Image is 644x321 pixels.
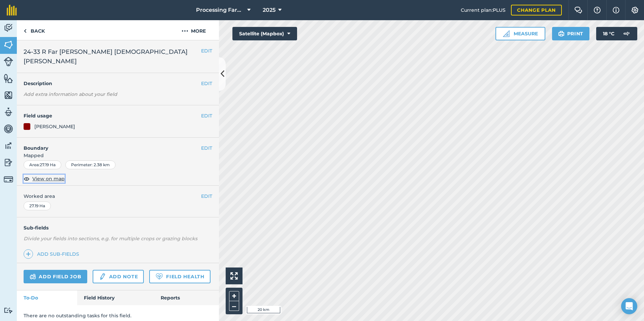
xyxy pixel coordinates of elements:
[596,27,637,40] button: 18 °C
[65,160,116,169] div: Perimeter : 2.38 km
[26,250,31,258] img: svg+xml;base64,PHN2ZyB4bWxucz0iaHR0cDovL3d3dy53My5vcmcvMjAwMC9zdmciIHdpZHRoPSIxNCIgaGVpZ2h0PSIyNC...
[620,27,633,40] img: svg+xml;base64,PD94bWwgdmVyc2lvbj0iMS4wIiBlbmNvZGluZz0idXRmLTgiPz4KPCEtLSBHZW5lcmF0b3I6IEFkb2JlIE...
[182,27,188,35] img: svg+xml;base64,PHN2ZyB4bWxucz0iaHR0cDovL3d3dy53My5vcmcvMjAwMC9zdmciIHdpZHRoPSIyMCIgaGVpZ2h0PSIyNC...
[511,5,562,15] a: Change plan
[24,175,30,183] img: svg+xml;base64,PHN2ZyB4bWxucz0iaHR0cDovL3d3dy53My5vcmcvMjAwMC9zdmciIHdpZHRoPSIxOCIgaGVpZ2h0PSIyNC...
[17,138,201,152] h4: Boundary
[24,202,51,210] div: 27.19 Ha
[263,6,276,14] span: 2025
[32,175,65,182] span: View on map
[7,5,17,15] img: fieldmargin Logo
[24,27,27,35] img: svg+xml;base64,PHN2ZyB4bWxucz0iaHR0cDovL3d3dy53My5vcmcvMjAwMC9zdmciIHdpZHRoPSI5IiBoZWlnaHQ9IjI0Ii...
[574,7,582,13] img: Two speech bubbles overlapping with the left bubble in the forefront
[17,224,219,231] h4: Sub-fields
[24,270,87,283] a: Add field job
[558,30,565,38] img: svg+xml;base64,PHN2ZyB4bWxucz0iaHR0cDovL3d3dy53My5vcmcvMjAwMC9zdmciIHdpZHRoPSIxOSIgaGVpZ2h0PSIyNC...
[34,123,75,130] div: [PERSON_NAME]
[154,290,219,305] a: Reports
[4,124,13,134] img: svg+xml;base64,PD94bWwgdmVyc2lvbj0iMS4wIiBlbmNvZGluZz0idXRmLTgiPz4KPCEtLSBHZW5lcmF0b3I6IEFkb2JlIE...
[4,90,13,100] img: svg+xml;base64,PHN2ZyB4bWxucz0iaHR0cDovL3d3dy53My5vcmcvMjAwMC9zdmciIHdpZHRoPSI1NiIgaGVpZ2h0PSI2MC...
[230,272,238,280] img: Four arrows, one pointing top left, one top right, one bottom right and the last bottom left
[603,27,614,40] span: 18 ° C
[17,290,77,305] a: To-Do
[229,301,239,311] button: –
[552,27,590,40] button: Print
[201,192,212,200] button: EDIT
[99,273,106,281] img: svg+xml;base64,PD94bWwgdmVyc2lvbj0iMS4wIiBlbmNvZGluZz0idXRmLTgiPz4KPCEtLSBHZW5lcmF0b3I6IEFkb2JlIE...
[77,290,154,305] a: Field History
[201,144,212,152] button: EDIT
[495,27,545,40] button: Measure
[621,298,637,314] div: Open Intercom Messenger
[24,80,212,87] h4: Description
[201,80,212,87] button: EDIT
[24,160,61,169] div: Area : 27.19 Ha
[4,307,13,314] img: svg+xml;base64,PD94bWwgdmVyc2lvbj0iMS4wIiBlbmNvZGluZz0idXRmLTgiPz4KPCEtLSBHZW5lcmF0b3I6IEFkb2JlIE...
[24,175,65,183] button: View on map
[201,112,212,119] button: EDIT
[24,112,201,119] h4: Field usage
[24,249,82,259] a: Add sub-fields
[93,270,144,283] a: Add note
[229,291,239,301] button: +
[4,141,13,151] img: svg+xml;base64,PD94bWwgdmVyc2lvbj0iMS4wIiBlbmNvZGluZz0idXRmLTgiPz4KPCEtLSBHZW5lcmF0b3I6IEFkb2JlIE...
[4,73,13,83] img: svg+xml;base64,PHN2ZyB4bWxucz0iaHR0cDovL3d3dy53My5vcmcvMjAwMC9zdmciIHdpZHRoPSI1NiIgaGVpZ2h0PSI2MC...
[613,6,619,14] img: svg+xml;base64,PHN2ZyB4bWxucz0iaHR0cDovL3d3dy53My5vcmcvMjAwMC9zdmciIHdpZHRoPSIxNyIgaGVpZ2h0PSIxNy...
[24,192,212,200] span: Worked area
[4,57,13,66] img: svg+xml;base64,PD94bWwgdmVyc2lvbj0iMS4wIiBlbmNvZGluZz0idXRmLTgiPz4KPCEtLSBHZW5lcmF0b3I6IEFkb2JlIE...
[631,7,639,13] img: A cog icon
[593,7,601,13] img: A question mark icon
[149,270,210,283] a: Field Health
[30,273,36,281] img: svg+xml;base64,PD94bWwgdmVyc2lvbj0iMS4wIiBlbmNvZGluZz0idXRmLTgiPz4KPCEtLSBHZW5lcmF0b3I6IEFkb2JlIE...
[17,20,52,40] a: Back
[4,157,13,168] img: svg+xml;base64,PD94bWwgdmVyc2lvbj0iMS4wIiBlbmNvZGluZz0idXRmLTgiPz4KPCEtLSBHZW5lcmF0b3I6IEFkb2JlIE...
[168,20,219,40] button: More
[196,6,245,14] span: Processing Farms
[503,30,510,37] img: Ruler icon
[201,47,212,55] button: EDIT
[4,40,13,50] img: svg+xml;base64,PHN2ZyB4bWxucz0iaHR0cDovL3d3dy53My5vcmcvMjAwMC9zdmciIHdpZHRoPSI1NiIgaGVpZ2h0PSI2MC...
[17,152,219,159] span: Mapped
[4,23,13,33] img: svg+xml;base64,PD94bWwgdmVyc2lvbj0iMS4wIiBlbmNvZGluZz0idXRmLTgiPz4KPCEtLSBHZW5lcmF0b3I6IEFkb2JlIE...
[24,91,117,97] em: Add extra information about your field
[24,236,197,242] em: Divide your fields into sections, e.g. for multiple crops or grazing blocks
[24,47,201,66] span: 24-33 R Far [PERSON_NAME] [DEMOGRAPHIC_DATA] [PERSON_NAME]
[461,6,506,14] span: Current plan : PLUS
[24,312,212,319] p: There are no outstanding tasks for this field.
[4,107,13,117] img: svg+xml;base64,PD94bWwgdmVyc2lvbj0iMS4wIiBlbmNvZGluZz0idXRmLTgiPz4KPCEtLSBHZW5lcmF0b3I6IEFkb2JlIE...
[232,27,297,40] button: Satellite (Mapbox)
[4,175,13,184] img: svg+xml;base64,PD94bWwgdmVyc2lvbj0iMS4wIiBlbmNvZGluZz0idXRmLTgiPz4KPCEtLSBHZW5lcmF0b3I6IEFkb2JlIE...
